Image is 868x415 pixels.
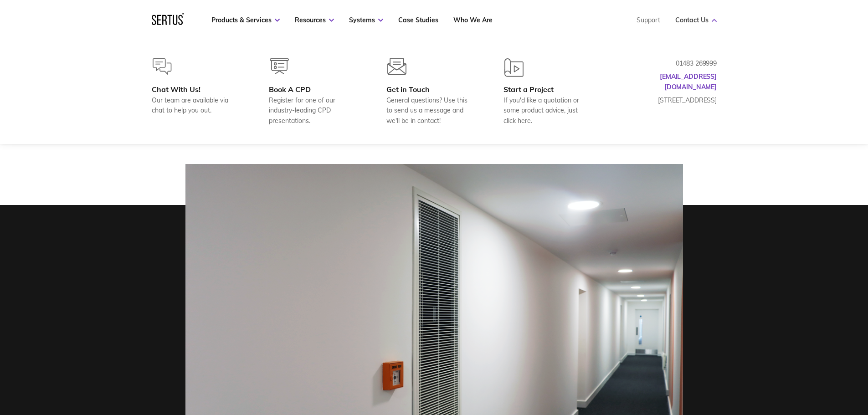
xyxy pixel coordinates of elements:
a: Get in TouchGeneral questions? Use this to send us a message and we'll be in contact! [386,58,474,126]
a: [EMAIL_ADDRESS][DOMAIN_NAME] [660,72,717,91]
a: Chat With Us!Our team are available via chat to help you out. [152,58,240,126]
a: Products & Services [211,16,280,24]
p: 01483 269999 [626,58,717,68]
div: Our team are available via chat to help you out. [152,95,240,116]
a: Contact Us [675,16,717,24]
a: Systems [349,16,383,24]
a: Book A CPDRegister for one of our industry-leading CPD presentations. [269,58,357,126]
div: Get in Touch [386,85,474,94]
a: Resources [295,16,334,24]
a: Who We Are [453,16,493,24]
a: Support [637,16,660,24]
div: If you'd like a quotation or some product advice, just click here. [503,95,591,126]
div: Register for one of our industry-leading CPD presentations. [269,95,357,126]
div: Chat With Us! [152,85,240,94]
div: Start a Project [503,85,591,94]
div: General questions? Use this to send us a message and we'll be in contact! [386,95,474,126]
a: Start a ProjectIf you'd like a quotation or some product advice, just click here. [503,58,591,126]
iframe: Chat Widget [822,371,868,415]
p: [STREET_ADDRESS] [626,95,717,105]
div: Book A CPD [269,85,357,94]
a: Case Studies [398,16,438,24]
